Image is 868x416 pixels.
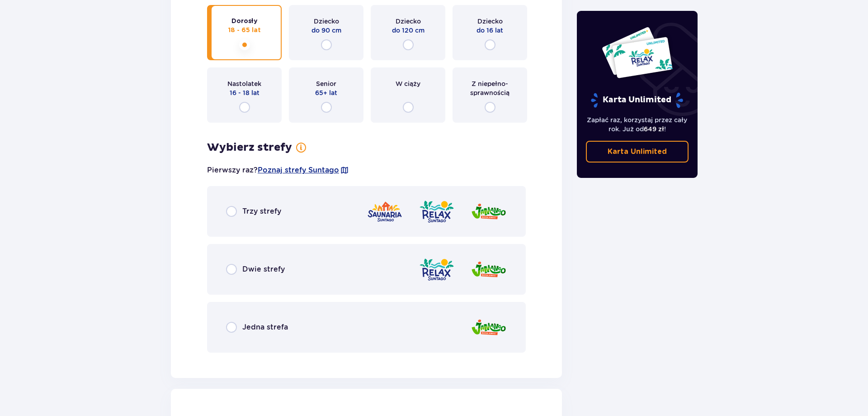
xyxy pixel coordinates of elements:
img: Saunaria [367,199,403,225]
p: Karta Unlimited [590,92,684,108]
span: Dorosły [231,17,258,26]
img: Jamango [471,315,507,340]
p: Karta Unlimited [608,147,667,157]
span: 16 - 18 lat [230,88,259,97]
span: do 120 cm [392,26,425,35]
a: Poznaj strefy Suntago [258,165,339,175]
span: Dziecko [477,17,503,26]
span: Trzy strefy [242,206,281,216]
span: Senior [316,79,336,88]
span: Jedna strefa [242,322,288,332]
img: Relax [419,257,455,282]
span: 18 - 65 lat [228,26,261,35]
span: 65+ lat [315,88,337,97]
p: Zapłać raz, korzystaj przez cały rok. Już od ! [586,115,689,134]
span: 649 zł [644,125,664,133]
h3: Wybierz strefy [207,141,292,154]
img: Jamango [471,257,507,282]
span: Nastolatek [227,79,261,88]
span: Z niepełno­sprawnością [461,79,519,97]
img: Jamango [471,199,507,225]
span: Dziecko [396,17,421,26]
span: Dwie strefy [242,264,285,274]
img: Relax [419,199,455,225]
p: Pierwszy raz? [207,165,349,175]
img: Dwie karty całoroczne do Suntago z napisem 'UNLIMITED RELAX', na białym tle z tropikalnymi liśćmi... [601,26,673,79]
span: Dziecko [314,17,339,26]
span: do 16 lat [476,26,503,35]
a: Karta Unlimited [586,141,689,163]
span: do 90 cm [311,26,341,35]
span: W ciąży [396,79,420,88]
